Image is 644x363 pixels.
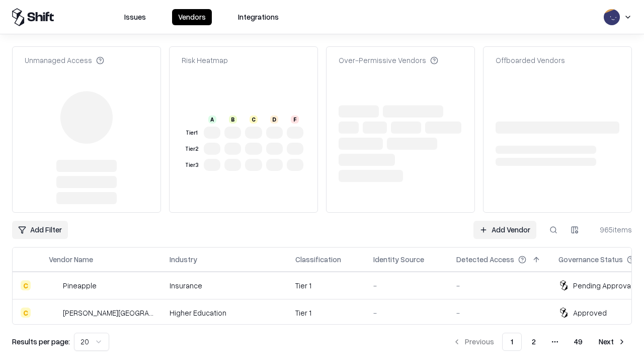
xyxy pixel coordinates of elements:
[295,280,357,291] div: Tier 1
[49,308,59,318] img: Reichman University
[63,308,153,318] div: [PERSON_NAME][GEOGRAPHIC_DATA]
[170,254,197,265] div: Industry
[496,55,565,66] div: Offboarded Vendors
[373,254,424,265] div: Identity Source
[558,254,623,265] div: Governance Status
[373,280,440,291] div: -
[63,280,97,291] div: Pineapple
[12,221,68,239] button: Add Filter
[184,161,200,169] div: Tier 3
[473,221,536,239] a: Add Vendor
[21,280,31,290] div: C
[208,115,216,124] div: A
[229,115,237,124] div: B
[573,308,607,318] div: Approved
[250,115,258,124] div: C
[21,308,31,318] div: C
[184,129,200,137] div: Tier 1
[25,55,104,66] div: Unmanaged Access
[295,254,341,265] div: Classification
[456,280,542,291] div: -
[232,9,285,25] button: Integrations
[502,333,522,351] button: 1
[456,254,514,265] div: Detected Access
[172,9,212,25] button: Vendors
[170,308,279,318] div: Higher Education
[182,55,228,66] div: Risk Heatmap
[49,280,59,290] img: Pineapple
[566,333,591,351] button: 49
[291,115,299,124] div: F
[373,308,440,318] div: -
[170,280,279,291] div: Insurance
[270,115,278,124] div: D
[184,145,200,153] div: Tier 2
[339,55,438,66] div: Over-Permissive Vendors
[118,9,152,25] button: Issues
[456,308,542,318] div: -
[573,280,632,291] div: Pending Approval
[12,336,70,347] p: Results per page:
[593,333,632,351] button: Next
[447,333,632,351] nav: pagination
[49,254,93,265] div: Vendor Name
[524,333,544,351] button: 2
[295,308,357,318] div: Tier 1
[592,224,632,235] div: 965 items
